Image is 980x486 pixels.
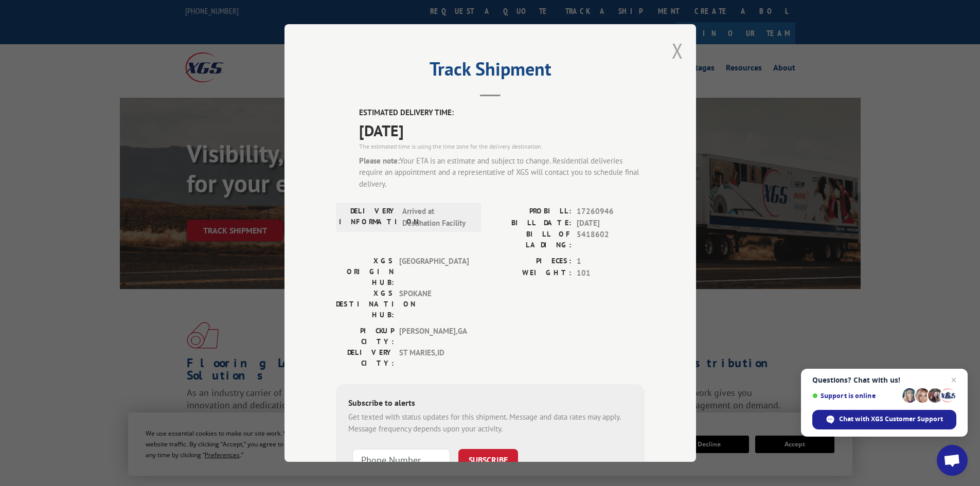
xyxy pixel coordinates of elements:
[490,229,572,250] label: BILL OF LADING:
[577,229,645,250] span: 5418602
[577,267,645,279] span: 101
[336,256,394,288] label: XGS ORIGIN HUB:
[812,376,956,384] span: Questions? Chat with us!
[352,449,450,471] input: Phone Number
[402,206,472,229] span: Arrived at Destination Facility
[812,410,956,429] div: Chat with XGS Customer Support
[577,206,645,218] span: 17260946
[577,218,645,229] span: [DATE]
[359,156,400,166] strong: Please note:
[339,206,397,229] label: DELIVERY INFORMATION:
[399,256,469,288] span: [GEOGRAPHIC_DATA]
[490,267,572,279] label: WEIGHT:
[359,142,645,151] div: The estimated time is using the time zone for the delivery destination.
[577,256,645,267] span: 1
[490,206,572,218] label: PROBILL:
[948,374,960,386] span: Close chat
[490,218,572,229] label: BILL DATE:
[458,449,518,471] button: SUBSCRIBE
[812,392,899,400] span: Support is online
[399,347,469,369] span: ST MARIES , ID
[336,326,394,347] label: PICKUP CITY:
[359,107,645,119] label: ESTIMATED DELIVERY TIME:
[359,119,645,142] span: [DATE]
[348,397,632,411] div: Subscribe to alerts
[336,288,394,320] label: XGS DESTINATION HUB:
[937,445,968,476] div: Open chat
[399,288,469,320] span: SPOKANE
[672,37,683,64] button: Close modal
[399,326,469,347] span: [PERSON_NAME] , GA
[359,155,645,190] div: Your ETA is an estimate and subject to change. Residential deliveries require an appointment and ...
[839,415,943,424] span: Chat with XGS Customer Support
[490,256,572,267] label: PIECES:
[336,347,394,369] label: DELIVERY CITY:
[336,62,645,81] h2: Track Shipment
[348,411,632,435] div: Get texted with status updates for this shipment. Message and data rates may apply. Message frequ...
